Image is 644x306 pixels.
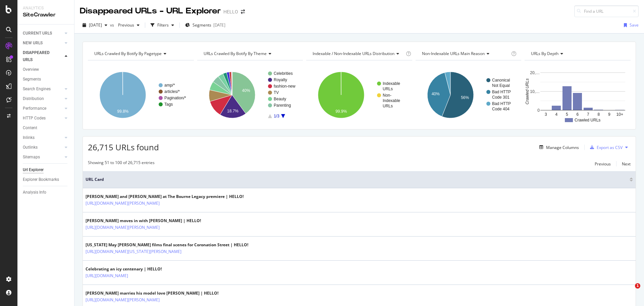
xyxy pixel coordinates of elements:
[635,283,640,289] span: 1
[23,189,69,196] a: Analysis Info
[88,66,194,124] svg: A chart.
[23,40,63,47] a: NEW URLS
[86,200,160,207] a: [URL][DOMAIN_NAME][PERSON_NAME]
[566,112,568,117] text: 5
[23,115,63,122] a: HTTP Codes
[202,48,297,59] h4: URLs Crawled By Botify By theme
[622,161,631,167] div: Next
[23,176,59,183] div: Explorer Bookmarks
[23,144,63,151] a: Outlinks
[164,102,173,107] text: Tags
[587,112,589,117] text: 7
[274,90,279,95] text: TV
[416,66,522,124] svg: A chart.
[306,66,412,124] svg: A chart.
[577,112,579,117] text: 6
[227,109,238,113] text: 18.7%
[213,22,225,28] div: [DATE]
[598,112,600,117] text: 8
[274,78,287,82] text: Royalty
[525,79,530,104] text: Crawled URLs
[530,89,540,94] text: 10,…
[274,103,291,108] text: Parenting
[383,93,391,98] text: Non-
[86,218,201,224] div: [PERSON_NAME] moves in with [PERSON_NAME] | HELLO!
[335,109,347,114] text: 99.9%
[23,154,63,161] a: Sitemaps
[23,115,46,122] div: HTTP Codes
[88,160,155,168] div: Showing 51 to 100 of 26,715 entries
[80,20,110,31] button: [DATE]
[23,166,69,173] a: Url Explorer
[157,22,169,28] div: Filters
[555,112,558,117] text: 4
[23,105,63,112] a: Performance
[621,283,637,299] iframe: Intercom live chat
[630,22,639,28] div: Save
[23,40,43,47] div: NEW URLS
[223,8,238,15] div: HELLO
[530,48,625,59] h4: URLs by Depth
[164,83,175,88] text: amp/*
[492,83,510,88] text: Not Equal
[23,11,69,19] div: SiteCrawler
[23,49,57,63] div: DISAPPEARED URLS
[86,242,248,248] div: [US_STATE] May [PERSON_NAME] films final scenes for Coronation Street | HELLO!
[538,108,540,113] text: 0
[537,143,579,151] button: Manage Columns
[23,86,51,93] div: Search Engines
[88,142,159,153] span: 26,715 URLs found
[23,86,63,93] a: Search Engines
[23,176,69,183] a: Explorer Bookmarks
[93,48,188,59] h4: URLs Crawled By Botify By pagetype
[23,76,41,83] div: Segments
[422,51,485,56] span: Non-Indexable URLs Main Reason
[89,22,102,28] span: 2025 Sep. 14th
[587,142,623,153] button: Export as CSV
[492,107,509,111] text: Code 404
[23,189,46,196] div: Analysis Info
[23,5,69,11] div: Analytics
[421,48,510,59] h4: Non-Indexable URLs Main Reason
[80,5,221,17] div: Disappeared URLs - URL Explorer
[193,22,211,28] span: Segments
[545,112,547,117] text: 3
[274,84,296,89] text: fashion-new
[492,95,509,100] text: Code 301
[616,112,623,117] text: 10+
[274,97,286,101] text: Beauty
[531,51,558,56] span: URLs by Depth
[274,71,293,76] text: Celebrities
[23,144,38,151] div: Outlinks
[311,48,405,59] h4: Indexable / Non-Indexable URLs Distribution
[86,297,160,303] a: [URL][DOMAIN_NAME][PERSON_NAME]
[204,51,267,56] span: URLs Crawled By Botify By theme
[164,89,180,94] text: articles/*
[461,95,469,100] text: 56%
[164,96,186,100] text: Pagination/*
[525,66,631,124] svg: A chart.
[595,160,611,168] button: Previous
[23,66,69,73] a: Overview
[23,66,39,73] div: Overview
[595,161,611,167] div: Previous
[622,160,631,168] button: Next
[23,124,69,132] a: Content
[383,87,393,91] text: URLs
[23,30,52,37] div: CURRENT URLS
[575,118,600,122] text: Crawled URLs
[86,272,128,279] a: [URL][DOMAIN_NAME]
[431,92,439,96] text: 40%
[242,88,250,93] text: 40%
[86,290,218,296] div: [PERSON_NAME] marries his model love [PERSON_NAME] | HELLO!
[110,22,115,28] span: vs
[197,66,303,124] svg: A chart.
[597,145,623,150] div: Export as CSV
[608,112,610,117] text: 9
[241,9,245,14] div: arrow-right-arrow-left
[86,194,244,200] div: [PERSON_NAME] and [PERSON_NAME] at The Bourne Legacy premiere | HELLO!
